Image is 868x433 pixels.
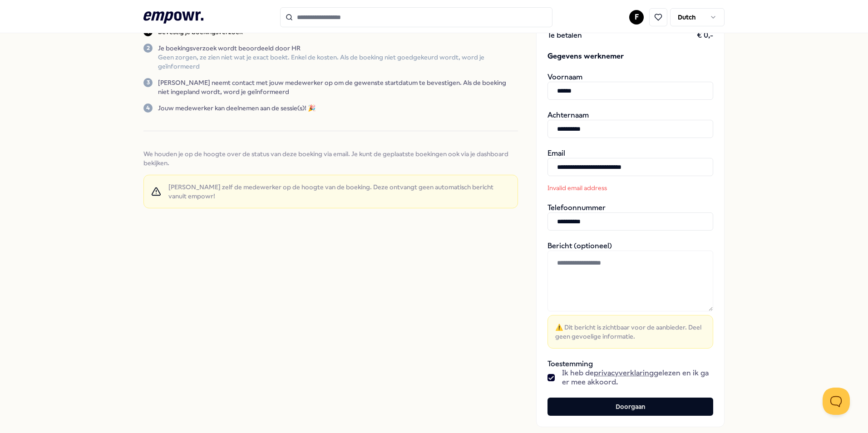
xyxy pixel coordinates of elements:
iframe: Help Scout Beacon - Open [823,388,850,415]
div: Achternaam [547,111,713,138]
span: Te betalen [547,31,582,40]
div: 4 [143,103,153,113]
span: ⚠️ Dit bericht is zichtbaar voor de aanbieder. Deel geen gevoelige informatie. [555,323,705,341]
p: Jouw medewerker kan deelnemen aan de sessie(s)! 🎉 [158,103,316,113]
span: Gegevens werknemer [547,51,713,62]
span: [PERSON_NAME] zelf de medewerker op de hoogte van de boeking. Deze ontvangt geen automatisch beri... [168,182,510,201]
span: € 0,- [697,31,713,40]
div: Telefoonnummer [547,203,713,231]
div: 3 [143,78,153,87]
div: Toestemming [547,359,713,387]
div: Email [547,149,713,192]
div: 1 [143,27,153,36]
a: privacyverklaring [594,369,654,377]
span: Ik heb de gelezen en ik ga er mee akkoord. [562,369,713,387]
button: F [629,10,644,25]
div: Voornaam [547,73,713,100]
p: Je boekingsverzoek wordt beoordeeld door HR [158,44,518,53]
p: [PERSON_NAME] neemt contact met jouw medewerker op om de gewenste startdatum te bevestigen. Als d... [158,78,518,96]
button: Doorgaan [547,398,713,416]
input: Search for products, categories or subcategories [280,7,552,27]
span: We houden je op de hoogte over de status van deze boeking via email. Je kunt de geplaatste boekin... [143,149,518,167]
div: 2 [143,44,153,53]
p: Geen zorgen, ze zien niet wat je exact boekt. Enkel de kosten. Als de boeking niet goedgekeurd wo... [158,53,518,71]
div: Bericht (optioneel) [547,241,713,349]
p: Invalid email address [547,183,670,192]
